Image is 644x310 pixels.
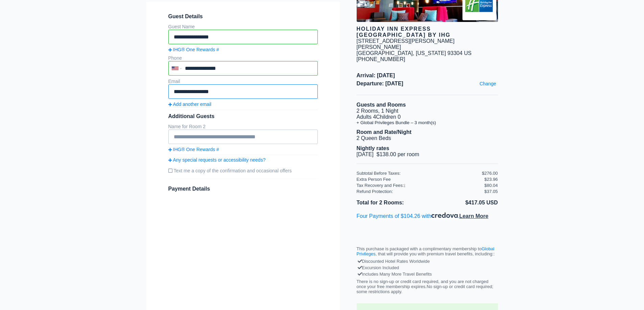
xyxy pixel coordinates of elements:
span: Payment Details [168,186,210,192]
span: Children 0 [376,114,401,120]
div: Extra Person Fee [357,177,482,182]
a: IHG® One Rewards # [168,147,318,152]
span: Learn More [459,213,488,219]
div: $37.05 [484,189,498,194]
div: Discounted Hotel Rates Worldwide [358,258,496,264]
label: Phone [168,55,182,61]
a: Add another email [168,102,318,107]
iframe: PayPal Message 1 [357,225,498,232]
a: Any special requests or accessibility needs? [168,157,318,163]
span: Departure: [DATE] [357,81,498,87]
span: Arrival: [DATE] [357,73,498,79]
li: Adults 4 [357,114,498,120]
li: Total for 2 Rooms: [357,198,427,207]
b: Nightly rates [357,145,389,151]
b: Room and Rate/Night [357,129,412,135]
div: $80.04 [484,183,498,188]
div: Excursion Included [358,264,496,271]
label: Guest Name [168,24,195,29]
div: [PHONE_NUMBER] [357,56,498,62]
a: Change [478,79,498,88]
b: Guests and Rooms [357,102,406,108]
span: No sign-up or credit card required; some restrictions apply. [357,284,494,294]
span: [DATE] $138.00 per room [357,151,420,157]
span: [US_STATE] [416,50,446,56]
span: US [464,50,472,56]
li: 2 Queen Beds [357,135,498,141]
span: 93304 [448,50,463,56]
div: $23.96 [484,177,498,182]
label: Name for Room 2 [168,124,206,129]
label: Email [168,79,180,84]
span: Four Payments of $104.26 with . [357,213,488,219]
a: IHG® One Rewards # [168,47,318,52]
label: Text me a copy of the confirmation and occasional offers [168,165,318,176]
div: Subtotal Before Taxes: [357,171,482,176]
p: This purchase is packaged with a complimentary membership to , that will provide you with premium... [357,246,498,256]
a: Four Payments of $104.26 with.Learn More [357,213,488,219]
span: Guest Details [168,13,318,20]
li: 2 Rooms, 1 Night [357,108,498,114]
p: There is no sign-up or credit card required, and you are not charged once your free membership ex... [357,279,498,294]
div: United States: +1 [169,62,183,75]
span: [GEOGRAPHIC_DATA], [357,50,414,56]
div: Tax Recovery and Fees: [357,183,482,188]
div: [STREET_ADDRESS][PERSON_NAME][PERSON_NAME] [357,38,498,50]
a: Global Privileges [357,246,495,256]
div: Additional Guests [168,113,318,119]
li: + Global Privileges Bundle – 3 month(s) [357,120,498,125]
div: $276.00 [482,171,498,176]
div: Refund Protection: [357,189,484,194]
div: Includes Many More Travel Benefits [358,271,496,277]
li: $417.05 USD [427,198,498,207]
div: Holiday Inn Express [GEOGRAPHIC_DATA] by IHG [357,26,498,38]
